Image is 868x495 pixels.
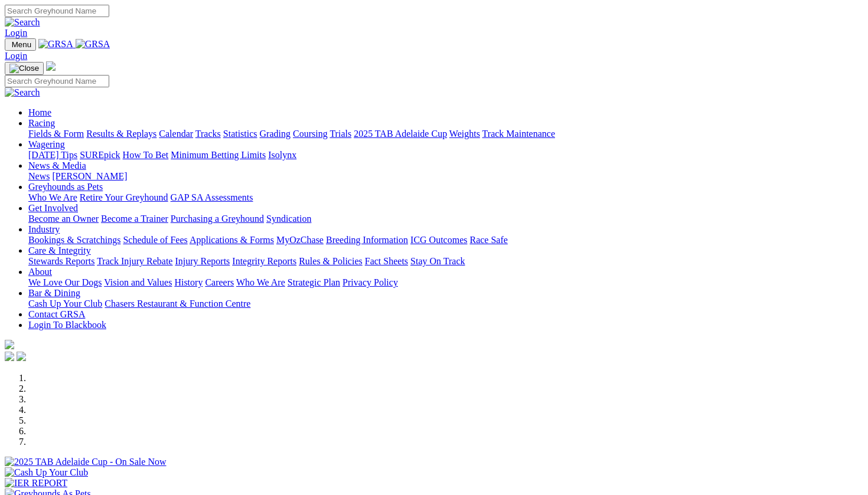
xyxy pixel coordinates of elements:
img: IER REPORT [5,478,67,489]
a: History [174,277,203,287]
div: Care & Integrity [28,256,863,267]
a: About [28,267,52,277]
img: GRSA [38,39,73,50]
a: Wagering [28,139,65,149]
a: Syndication [266,214,311,224]
a: Become a Trainer [101,214,168,224]
a: How To Bet [123,150,169,160]
a: Results & Replays [86,129,156,139]
img: Search [5,87,40,98]
a: MyOzChase [276,235,324,245]
a: Race Safe [469,235,507,245]
a: Trials [329,129,351,139]
a: Fact Sheets [365,256,408,266]
img: 2025 TAB Adelaide Cup - On Sale Now [5,457,167,467]
a: Grading [260,129,291,139]
img: facebook.svg [5,352,14,361]
a: Integrity Reports [232,256,296,266]
a: Stay On Track [410,256,465,266]
a: News [28,171,50,181]
a: News & Media [28,160,86,171]
a: Privacy Policy [342,277,398,287]
img: GRSA [76,39,110,50]
a: Weights [449,129,480,139]
div: Get Involved [28,214,863,224]
a: Retire Your Greyhound [80,192,168,202]
img: twitter.svg [17,352,26,361]
div: Racing [28,129,863,139]
input: Search [5,75,109,87]
a: Minimum Betting Limits [171,150,266,160]
a: Track Maintenance [482,129,555,139]
a: Cash Up Your Club [28,299,102,309]
div: News & Media [28,171,863,182]
a: Who We Are [28,192,77,202]
a: Statistics [223,129,257,139]
a: Stewards Reports [28,256,94,266]
a: We Love Our Dogs [28,277,102,287]
input: Search [5,5,109,17]
div: Industry [28,235,863,245]
a: Calendar [159,129,193,139]
a: Breeding Information [326,235,408,245]
a: [PERSON_NAME] [52,171,127,181]
a: Contact GRSA [28,309,85,319]
a: Tracks [195,129,221,139]
div: Greyhounds as Pets [28,192,863,203]
button: Toggle navigation [5,62,44,75]
div: Bar & Dining [28,299,863,309]
a: Schedule of Fees [123,235,187,245]
img: Cash Up Your Club [5,467,88,478]
a: Who We Are [236,277,285,287]
a: Login [5,51,27,61]
a: 2025 TAB Adelaide Cup [354,129,447,139]
a: Careers [205,277,234,287]
a: Bar & Dining [28,288,80,298]
a: Purchasing a Greyhound [171,214,264,224]
a: Greyhounds as Pets [28,182,103,192]
a: Login [5,28,27,38]
a: Track Injury Rebate [97,256,172,266]
a: ICG Outcomes [410,235,467,245]
a: SUREpick [80,150,120,160]
a: Injury Reports [175,256,230,266]
button: Toggle navigation [5,38,36,51]
a: Bookings & Scratchings [28,235,120,245]
img: logo-grsa-white.png [46,61,56,71]
a: [DATE] Tips [28,150,77,160]
a: Become an Owner [28,214,99,224]
img: Search [5,17,40,28]
a: Login To Blackbook [28,320,106,330]
a: Vision and Values [104,277,172,287]
div: Wagering [28,150,863,160]
a: Industry [28,224,60,234]
a: Isolynx [268,150,296,160]
a: Care & Integrity [28,245,91,255]
a: Applications & Forms [190,235,274,245]
a: Strategic Plan [288,277,340,287]
span: Menu [12,40,31,49]
a: Home [28,107,51,117]
a: Rules & Policies [299,256,363,266]
img: logo-grsa-white.png [5,340,14,349]
a: Get Involved [28,203,78,213]
div: About [28,277,863,288]
a: Coursing [293,129,328,139]
img: Close [9,64,39,73]
a: GAP SA Assessments [171,192,253,202]
a: Racing [28,118,55,128]
a: Fields & Form [28,129,84,139]
a: Chasers Restaurant & Function Centre [105,299,250,309]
